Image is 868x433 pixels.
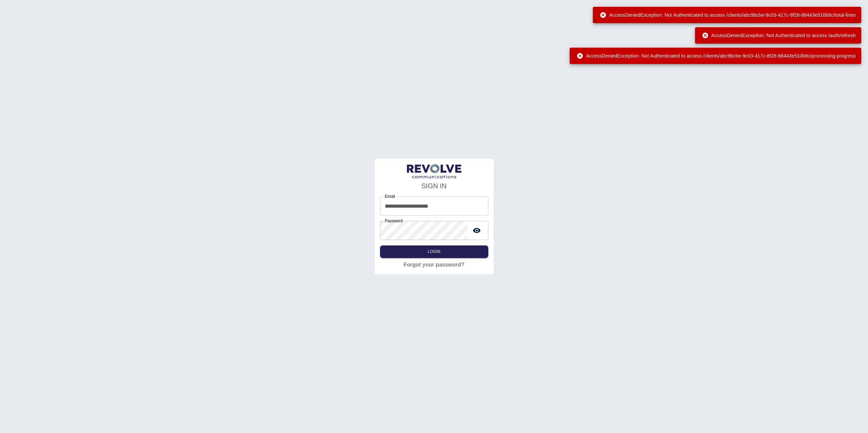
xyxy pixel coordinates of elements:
label: Password [385,218,403,224]
button: Login [380,245,488,258]
div: AccessDeniedException: Not Authenticated to access /auth/refresh [702,29,856,42]
label: Email [385,193,395,199]
h4: SIGN IN [380,181,488,191]
button: toggle password visibility [470,224,484,237]
div: AccessDeniedException: Not Authenticated to access /clients/abc9bcbe-9c03-417c-8f28-88443e510b8c/... [600,9,856,21]
a: Forgot your password? [404,261,464,269]
img: LogoText [407,164,461,179]
div: AccessDeniedException: Not Authenticated to access /clients/abc9bcbe-9c03-417c-8f28-88443e510b8c/... [577,50,856,62]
